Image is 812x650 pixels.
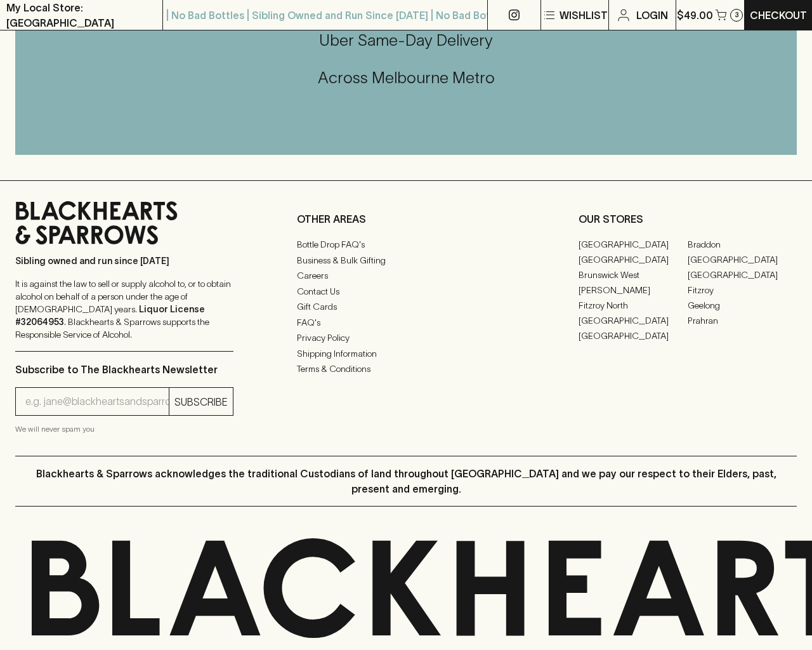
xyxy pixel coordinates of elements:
[579,237,688,252] a: [GEOGRAPHIC_DATA]
[25,392,169,412] input: e.g. jane@blackheartsandsparrows.com.au
[560,8,608,23] p: Wishlist
[15,67,797,88] h5: Across Melbourne Metro
[297,315,515,330] a: FAQ's
[688,237,797,252] a: Braddon
[688,298,797,313] a: Geelong
[297,237,515,253] a: Bottle Drop FAQ's
[750,8,807,23] p: Checkout
[636,8,668,23] p: Login
[15,255,233,267] p: Sibling owned and run since [DATE]
[297,331,515,346] a: Privacy Policy
[688,267,797,282] a: [GEOGRAPHIC_DATA]
[15,30,797,51] h5: Uber Same-Day Delivery
[169,388,233,415] button: SUBSCRIBE
[579,313,688,328] a: [GEOGRAPHIC_DATA]
[579,328,688,343] a: [GEOGRAPHIC_DATA]
[297,211,515,227] p: OTHER AREAS
[15,277,233,341] p: It is against the law to sell or supply alcohol to, or to obtain alcohol on behalf of a person un...
[579,211,797,227] p: OUR STORES
[297,269,515,284] a: Careers
[688,252,797,267] a: [GEOGRAPHIC_DATA]
[297,346,515,361] a: Shipping Information
[579,282,688,298] a: [PERSON_NAME]
[15,423,233,435] p: We will never spam you
[297,284,515,299] a: Contact Us
[297,362,515,377] a: Terms & Conditions
[15,362,233,377] p: Subscribe to The Blackhearts Newsletter
[297,253,515,268] a: Business & Bulk Gifting
[677,8,713,23] p: $49.00
[688,313,797,328] a: Prahran
[174,394,228,409] p: SUBSCRIBE
[688,282,797,298] a: Fitzroy
[579,298,688,313] a: Fitzroy North
[25,466,787,496] p: Blackhearts & Sparrows acknowledges the traditional Custodians of land throughout [GEOGRAPHIC_DAT...
[735,11,739,18] p: 3
[297,300,515,315] a: Gift Cards
[579,252,688,267] a: [GEOGRAPHIC_DATA]
[579,267,688,282] a: Brunswick West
